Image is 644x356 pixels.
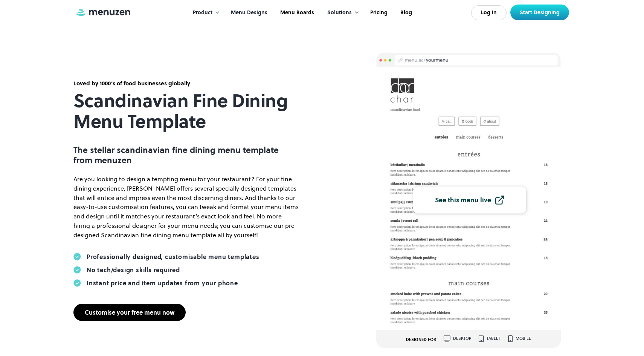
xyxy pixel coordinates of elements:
[87,253,259,261] div: Professionally designed, customisable menu templates
[453,336,471,341] div: desktop
[85,309,174,315] div: Customise your free menu now
[406,338,436,342] div: DESIGNED FOR
[73,174,299,240] p: Are you looking to design a tempting menu for your restaurant? For your fine dining experience, [...
[224,1,273,24] a: Menu Designs
[73,79,299,88] div: Loved by 1000's of food businesses globally
[435,197,491,203] div: See this menu live
[87,266,180,274] div: No tech/design skills required
[510,5,569,20] a: Start Designing
[393,1,418,24] a: Blog
[73,304,186,321] a: Customise your free menu now
[320,1,363,24] div: Solutions
[413,187,526,214] a: See this menu live
[273,1,320,24] a: Menu Boards
[185,1,224,24] div: Product
[87,279,238,287] div: Instant price and item updates from your phone
[73,91,299,132] h1: Scandinavian Fine Dining Menu Template
[376,67,561,330] img: Scandinavian Fine Dining Menu Template
[363,1,393,24] a: Pricing
[327,9,352,17] div: Solutions
[73,145,299,165] p: The stellar scandinavian fine dining menu template from menuzen
[471,5,507,20] a: Log In
[516,336,531,341] div: mobile
[487,336,500,341] div: tablet
[193,9,212,17] div: Product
